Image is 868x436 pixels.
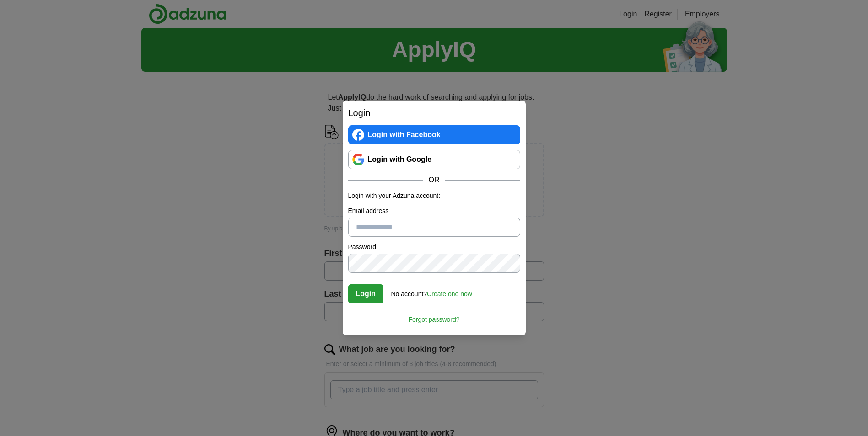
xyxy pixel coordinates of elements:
a: Forgot password? [348,309,520,324]
span: OR [423,175,445,186]
div: No account? [391,284,472,299]
button: Login [348,284,384,303]
a: Create one now [427,290,472,298]
h2: Login [348,106,520,120]
a: Login with Facebook [348,125,520,144]
a: Login with Google [348,150,520,169]
label: Password [348,242,520,252]
p: Login with your Adzuna account: [348,191,520,201]
label: Email address [348,206,520,216]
